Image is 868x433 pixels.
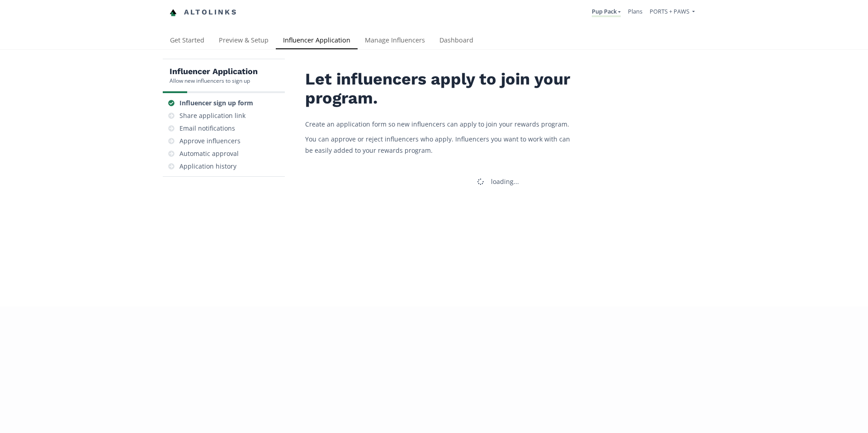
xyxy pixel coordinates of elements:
div: Automatic approval [179,149,239,158]
img: favicon-32x32.png [170,9,177,16]
a: Preview & Setup [212,32,276,50]
div: Email notifications [179,124,235,133]
a: PORTS + PAWS [650,7,695,18]
div: Share application link [179,111,245,120]
a: Plans [628,7,642,15]
a: Pup Pack [592,7,621,17]
div: Approve influencers [179,136,241,146]
p: Create an application form so new influencers can apply to join your rewards program. [305,118,576,130]
div: Allow new influencers to sign up [170,77,258,85]
div: Application history [179,162,236,171]
a: Get Started [163,32,212,50]
h2: Let influencers apply to join your program. [305,70,576,108]
div: Influencer sign up form [179,99,253,108]
p: You can approve or reject influencers who apply. Influencers you want to work with can be easily ... [305,133,576,156]
span: PORTS + PAWS [650,7,689,15]
a: Dashboard [432,32,481,50]
div: loading... [491,177,519,186]
a: Altolinks [170,5,237,20]
a: Manage Influencers [358,32,432,50]
h5: Influencer Application [170,66,258,77]
a: Influencer Application [276,32,358,50]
